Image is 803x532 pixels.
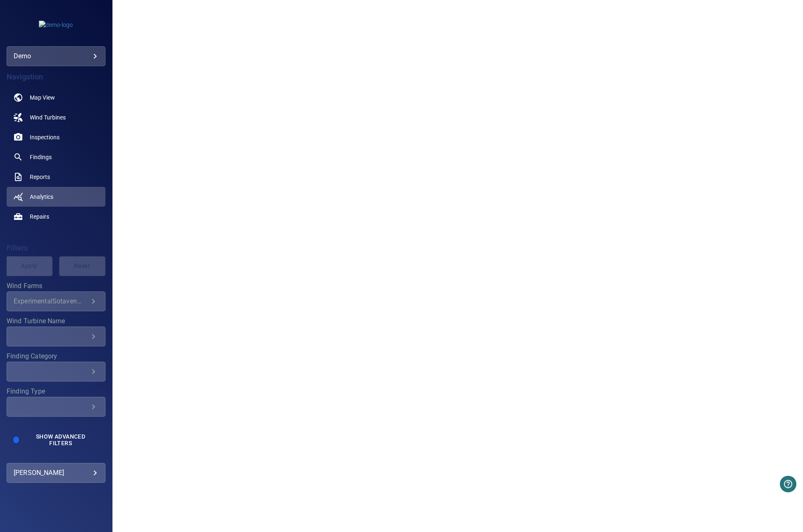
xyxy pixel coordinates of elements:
div: ExperimentalSotavento [14,297,88,305]
img: demo-logo [39,21,73,29]
span: Inspections [30,133,60,141]
a: windturbines noActive [7,107,105,127]
div: demo [7,46,105,66]
a: map noActive [7,88,105,107]
div: Wind Farms [7,291,105,311]
button: Show Advanced Filters [22,430,98,450]
h4: Navigation [7,73,105,81]
a: findings noActive [7,147,105,167]
span: Findings [30,153,52,161]
a: reports noActive [7,167,105,187]
div: Wind Turbine Name [7,327,105,346]
label: Wind Turbine Name [7,318,105,324]
a: repairs noActive [7,207,105,227]
span: Wind Turbines [30,113,66,122]
span: Repairs [30,212,49,221]
span: Map View [30,93,55,102]
span: Reports [30,173,50,181]
div: [PERSON_NAME] [14,466,98,480]
label: Finding Category [7,353,105,360]
span: Analytics [30,193,53,201]
div: Finding Type [7,397,105,417]
a: analytics active [7,187,105,207]
span: Show Advanced Filters [27,433,93,446]
label: Wind Farms [7,283,105,289]
label: Finding Type [7,388,105,395]
div: demo [14,50,98,63]
div: Finding Category [7,362,105,382]
h4: Filters [7,244,105,252]
a: inspections noActive [7,127,105,147]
